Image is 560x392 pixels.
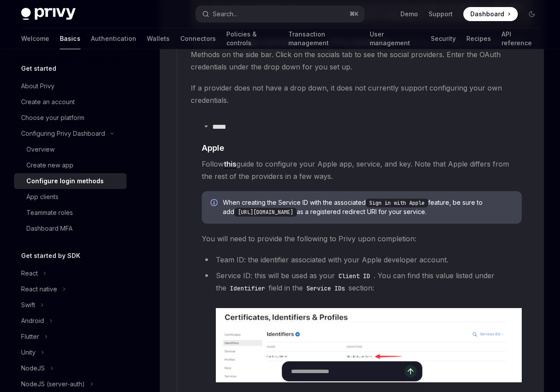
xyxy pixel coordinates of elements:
[14,142,127,157] a: Overview
[226,283,269,293] code: Identifier
[366,199,428,207] code: Sign in with Apple
[466,28,491,49] a: Recipes
[525,7,539,21] button: Toggle dark mode
[21,284,57,294] div: React native
[404,365,417,377] button: Send message
[202,142,224,154] span: Apple
[21,363,45,374] div: NodeJS
[288,28,359,49] a: Transaction management
[216,308,522,382] img: Apple services id
[14,78,127,94] a: About Privy
[191,36,533,73] span: Navigate to the page on the by selecting your app and clicking Login Methods on the side bar. Cli...
[202,269,522,382] li: Service ID: this will be used as your . You can find this value listed under the field in the sec...
[303,283,349,293] code: Service IDs
[349,11,359,18] span: ⌘ K
[21,8,76,20] img: dark logo
[26,192,58,202] div: App clients
[21,113,84,123] div: Choose your platform
[463,7,518,21] a: Dashboard
[234,208,297,217] code: [URL][DOMAIN_NAME]
[202,158,522,182] span: Follow guide to configure your Apple app, service, and key. Note that Apple differs from the rest...
[14,94,127,110] a: Create an account
[21,331,39,342] div: Flutter
[211,199,219,208] svg: Info
[431,28,456,49] a: Security
[180,28,216,49] a: Connectors
[14,157,127,173] a: Create new app
[196,6,364,22] button: Search...⌘K
[21,379,85,389] div: NodeJS (server-auth)
[21,63,56,74] h5: Get started
[14,173,127,189] a: Configure login methods
[26,223,73,234] div: Dashboard MFA
[21,128,105,139] div: Configuring Privy Dashboard
[226,28,278,49] a: Policies & controls
[191,82,533,106] span: If a provider does not have a drop down, it does not currently support configuring your own crede...
[21,28,49,49] a: Welcome
[202,254,522,266] li: Team ID: the identifier associated with your Apple developer account.
[14,189,127,205] a: App clients
[60,28,80,49] a: Basics
[224,160,236,169] a: this
[370,28,420,49] a: User management
[21,97,75,107] div: Create an account
[21,268,38,279] div: React
[335,271,374,281] code: Client ID
[223,198,513,217] span: When creating the Service ID with the associated feature, be sure to add as a registered redirect...
[14,221,127,236] a: Dashboard MFA
[21,316,44,326] div: Android
[429,10,453,18] a: Support
[470,10,504,18] span: Dashboard
[91,28,136,49] a: Authentication
[14,205,127,221] a: Teammate roles
[202,232,522,245] span: You will need to provide the following to Privy upon completion:
[26,207,73,218] div: Teammate roles
[21,347,36,358] div: Unity
[21,300,35,310] div: Swift
[213,9,237,19] div: Search...
[21,81,55,91] div: About Privy
[147,28,170,49] a: Wallets
[26,144,55,155] div: Overview
[26,176,104,186] div: Configure login methods
[502,28,539,49] a: API reference
[21,250,80,261] h5: Get started by SDK
[400,10,418,18] a: Demo
[14,110,127,126] a: Choose your platform
[26,160,73,171] div: Create new app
